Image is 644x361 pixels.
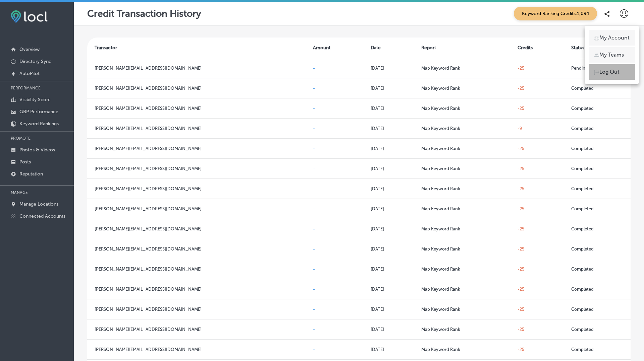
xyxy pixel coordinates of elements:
p: Log Out [599,68,620,76]
p: Keyword Rankings [19,121,59,127]
p: Visibility Score [19,97,51,102]
img: fda3e92497d09a02dc62c9cd864e3231.png [11,10,48,23]
p: Reputation [19,171,43,177]
p: Connected Accounts [19,213,65,219]
p: My Teams [599,51,624,59]
p: Manage Locations [19,201,58,207]
p: Overview [19,47,40,52]
p: My Account [599,34,630,42]
p: GBP Performance [19,109,58,115]
p: Directory Sync [19,59,51,64]
p: Photos & Videos [19,147,55,153]
a: My Teams [589,47,635,63]
a: Log Out [589,64,635,80]
a: My Account [589,30,635,46]
p: Posts [19,159,31,165]
p: AutoPilot [19,71,40,76]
